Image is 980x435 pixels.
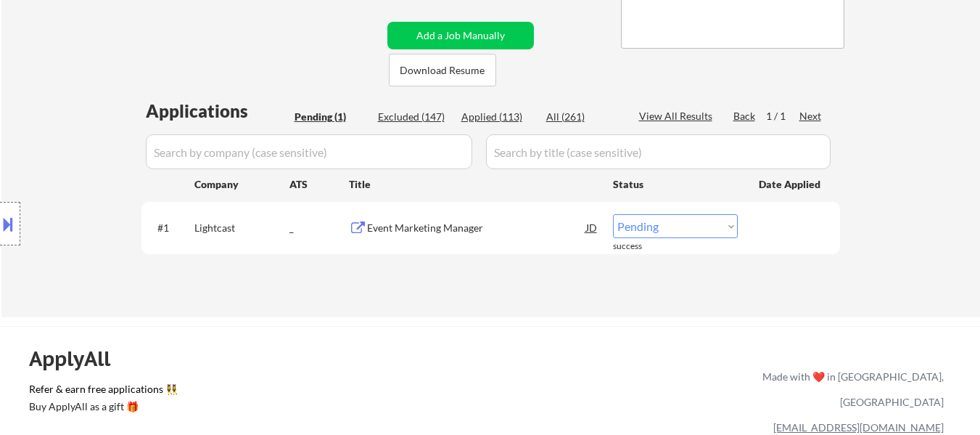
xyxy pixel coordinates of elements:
div: Applied (113) [461,110,534,124]
div: Pending (1) [295,110,367,124]
div: ApplyAll [29,346,127,371]
a: [EMAIL_ADDRESS][DOMAIN_NAME] [773,421,944,434]
div: Event Marketing Manager [367,221,586,235]
div: JD [585,214,599,240]
div: Next [799,109,823,123]
div: All (261) [546,110,619,124]
input: Search by title (case sensitive) [486,134,831,169]
div: _ [289,221,349,235]
div: ATS [289,177,349,192]
div: Back [733,109,757,123]
div: 1 / 1 [766,109,799,123]
input: Search by company (case sensitive) [146,134,472,169]
div: Date Applied [759,177,823,192]
div: View All Results [639,109,717,123]
div: Made with ❤️ in [GEOGRAPHIC_DATA], [GEOGRAPHIC_DATA] [757,364,944,415]
div: Excluded (147) [378,110,450,124]
a: Buy ApplyAll as a gift 🎁 [29,399,174,418]
div: Buy ApplyAll as a gift 🎁 [29,402,174,412]
div: Title [349,177,599,192]
div: success [613,240,671,253]
button: Download Resume [389,54,496,86]
button: Add a Job Manually [387,22,534,49]
div: Status [613,171,738,197]
a: Refer & earn free applications 👯‍♀️ [29,384,459,399]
